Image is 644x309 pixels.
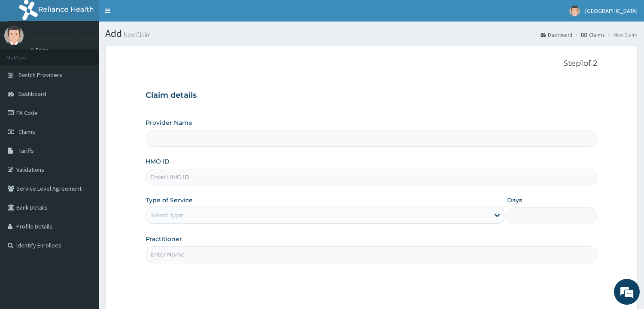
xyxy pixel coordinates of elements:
[146,246,597,263] input: Enter Name
[146,196,193,204] label: Type of Service
[146,59,597,68] p: Step 1 of 2
[605,31,638,38] li: New Claim
[18,128,35,136] span: Claims
[146,169,597,185] input: Enter HMO ID
[146,157,170,166] label: HMO ID
[18,90,46,98] span: Dashboard
[581,31,605,38] a: Claims
[569,6,580,16] img: User Image
[146,235,182,243] label: Practitioner
[146,118,192,127] label: Provider Name
[541,31,572,38] a: Dashboard
[105,28,638,39] h1: Add
[150,211,183,219] div: Select type
[18,71,62,79] span: Switch Providers
[30,47,51,53] a: Online
[585,7,638,15] span: [GEOGRAPHIC_DATA]
[18,147,34,154] span: Tariffs
[507,196,522,204] label: Days
[30,35,101,43] p: [GEOGRAPHIC_DATA]
[4,26,24,45] img: User Image
[122,31,151,38] small: New Claim
[146,91,597,100] h3: Claim details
